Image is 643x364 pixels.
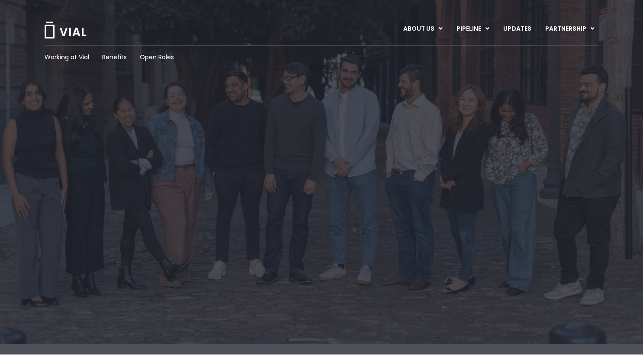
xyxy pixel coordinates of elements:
[396,22,449,36] a: ABOUT USMenu Toggle
[102,53,127,62] a: Benefits
[496,22,538,36] a: UPDATES
[450,22,496,36] a: PIPELINEMenu Toggle
[45,53,89,62] a: Working at Vial
[44,22,87,38] img: Vial Logo
[140,53,174,62] a: Open Roles
[538,22,601,36] a: PARTNERSHIPMenu Toggle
